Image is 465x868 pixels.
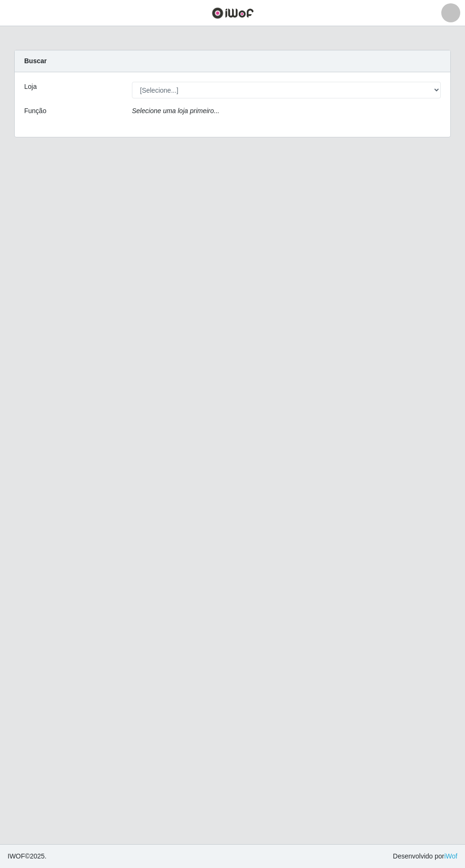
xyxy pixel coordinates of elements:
label: Função [24,106,46,116]
span: IWOF [8,852,25,860]
span: © 2025 . [8,851,46,861]
a: iWof [444,852,457,860]
span: Desenvolvido por [393,851,457,861]
img: CoreUI Logo [212,7,254,19]
i: Selecione uma loja primeiro... [132,107,219,115]
strong: Buscar [24,57,46,65]
label: Loja [24,82,37,92]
